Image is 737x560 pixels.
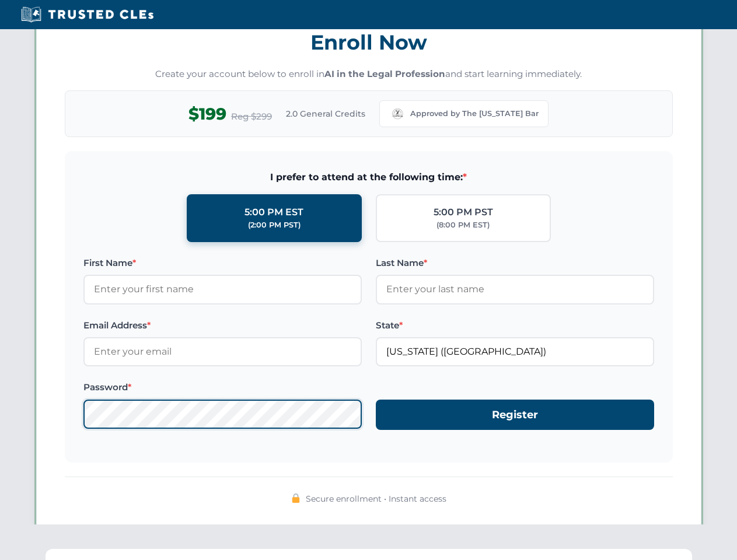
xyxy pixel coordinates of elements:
input: Missouri (MO) [376,337,654,366]
img: Trusted CLEs [18,6,157,23]
label: Email Address [83,318,362,332]
div: 5:00 PM PST [434,205,493,220]
span: Secure enrollment • Instant access [306,492,446,505]
input: Enter your first name [83,275,362,304]
span: Approved by The [US_STATE] Bar [410,108,539,120]
span: I prefer to attend at the following time: [83,170,654,185]
h3: Enroll Now [65,24,673,61]
img: 🔒 [291,494,301,503]
input: Enter your email [83,337,362,366]
span: Reg $299 [231,110,272,124]
span: $199 [188,101,226,127]
strong: AI in the Legal Profession [324,68,445,79]
label: Password [83,380,362,394]
span: 2.0 General Credits [286,107,365,120]
button: Register [376,400,654,430]
div: 5:00 PM EST [244,205,303,220]
div: (2:00 PM PST) [248,219,301,231]
label: State [376,318,654,332]
div: (8:00 PM EST) [436,219,490,231]
label: First Name [83,256,362,270]
p: Create your account below to enroll in and start learning immediately. [65,68,673,81]
input: Enter your last name [376,275,654,304]
img: Missouri Bar [389,106,406,122]
label: Last Name [376,256,654,270]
